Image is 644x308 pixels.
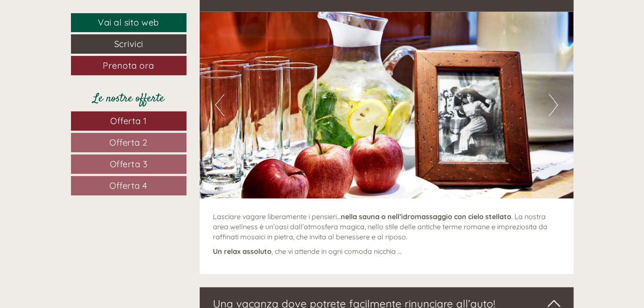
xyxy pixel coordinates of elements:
[109,137,148,148] span: Offerta 2
[341,212,511,221] strong: nella sauna o nell’idromassaggio con cielo stellato
[71,13,186,32] a: Vai al sito web
[213,247,272,256] strong: Un relax assoluto
[213,246,560,257] p: , che vi attende in ogni comoda nicchia ...
[7,24,144,51] div: Buon giorno, come possiamo aiutarla?
[300,228,348,247] button: Invia
[215,94,224,116] button: Previous
[71,56,186,75] a: Prenota ora
[109,180,148,191] span: Offerta 4
[549,94,558,116] button: Next
[13,43,139,49] small: 14:20
[71,91,186,107] div: Le nostre offerte
[213,212,560,242] p: Lasciare vagare liberamente i pensieri... . La nostra area wellness è un’oasi dall’atmosfera magi...
[157,7,190,22] div: [DATE]
[71,34,186,54] a: Scrivici
[13,26,139,33] div: Hotel Weisses Lamm
[110,158,148,169] span: Offerta 3
[110,115,147,126] span: Offerta 1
